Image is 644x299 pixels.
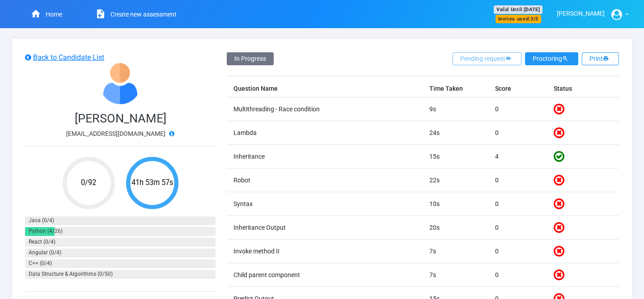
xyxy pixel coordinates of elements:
[488,144,554,168] td: 4
[453,52,521,65] button: Pending request
[488,121,554,144] td: 0
[227,192,423,215] td: Syntax
[423,97,488,121] td: 9s
[557,10,605,17] span: [PERSON_NAME]
[423,144,488,168] td: 15s
[227,239,423,263] td: Invoke method II
[423,215,488,239] td: 20s
[488,97,554,121] td: 0
[488,263,554,286] td: 0
[227,168,423,192] td: Robot
[488,80,554,97] th: Score
[554,80,619,97] th: Status
[494,5,543,14] p: Valid Until: [DATE]
[25,53,104,62] a: Back to Candidate List
[423,121,488,144] td: 24s
[525,52,578,65] button: Proctoring
[25,248,216,257] span: Angular (0/4)
[423,192,488,215] td: 10s
[227,144,423,168] td: Inheritance
[25,270,216,278] span: Data Structure & Algorithms (0/50)
[227,263,423,286] td: Child parent component
[100,63,141,104] img: profile
[49,129,191,139] p: [EMAIL_ADDRESS][DOMAIN_NAME]
[25,259,216,267] span: C++ (0/4)
[582,52,619,65] button: Print
[227,97,423,121] td: Multithreading - Race condition
[25,111,216,126] h3: [PERSON_NAME]
[488,168,554,192] td: 0
[488,192,554,215] td: 0
[227,80,423,97] th: Question Name
[25,238,216,246] span: React (0/4)
[488,239,554,263] td: 0
[557,5,630,24] button: [PERSON_NAME]
[25,227,216,235] span: Python (4/26)
[227,121,423,144] td: Lambda
[488,215,554,239] td: 0
[227,52,274,65] button: In Progress
[25,216,216,224] span: Java (0/4)
[423,80,488,97] th: Time Taken
[81,178,96,187] text: 0/92
[423,239,488,263] td: 7s
[131,178,173,187] text: 41h 53m 57s
[423,168,488,192] td: 22s
[496,15,541,23] p: Invites used: 3 / 5
[423,263,488,286] td: 7s
[227,215,423,239] td: Inheritance Output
